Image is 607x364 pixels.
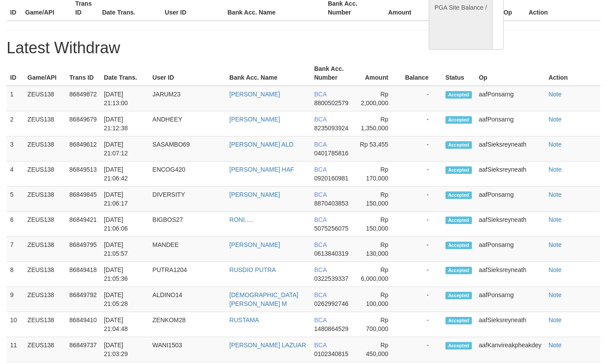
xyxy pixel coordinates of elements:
td: 7 [7,237,24,262]
span: 8870403853 [314,200,349,207]
span: 5075256075 [314,225,349,232]
th: Action [545,61,600,86]
a: [PERSON_NAME] [229,241,280,248]
td: ZEUS138 [24,162,66,187]
span: 0262992746 [314,300,349,307]
td: aafSieksreyneath [475,262,545,287]
a: RUSDIO PUTRA [229,266,276,273]
td: aafKanvireakpheakdey [475,337,545,362]
span: BCA [314,216,327,223]
td: Rp 700,000 [354,312,401,337]
td: Rp 450,000 [354,337,401,362]
span: BCA [314,291,327,298]
td: DIVERSITY [149,187,226,212]
td: ENCOG420 [149,162,226,187]
td: - [401,287,442,312]
td: aafSieksreyneath [475,212,545,237]
a: [PERSON_NAME] [229,91,280,98]
a: Note [548,141,562,148]
td: [DATE] 21:06:17 [100,187,149,212]
h1: Latest Withdraw [7,39,600,57]
td: 86849410 [66,312,100,337]
td: Rp 100,000 [354,287,401,312]
a: Note [548,291,562,298]
td: aafPonsarng [475,111,545,136]
td: [DATE] 21:06:06 [100,212,149,237]
span: Accepted [445,317,472,324]
span: 0613840319 [314,250,349,257]
td: - [401,312,442,337]
td: 86849513 [66,162,100,187]
td: Rp 1,350,000 [354,111,401,136]
td: - [401,237,442,262]
span: 0920160981 [314,175,349,182]
span: BCA [314,241,327,248]
td: 1 [7,86,24,111]
span: Accepted [445,342,472,349]
td: ZEUS138 [24,187,66,212]
span: BCA [314,316,327,324]
td: [DATE] 21:13:00 [100,86,149,111]
th: User ID [149,61,226,86]
td: - [401,212,442,237]
a: RUSTAMA [229,316,259,324]
span: Accepted [445,116,472,124]
td: 9 [7,287,24,312]
th: Amount [354,61,401,86]
td: Rp 150,000 [354,187,401,212]
span: BCA [314,116,327,123]
td: 6 [7,212,24,237]
td: 86849845 [66,187,100,212]
td: aafPonsarng [475,187,545,212]
td: 86849679 [66,111,100,136]
a: [PERSON_NAME] [229,116,280,123]
a: Note [548,316,562,324]
span: Accepted [445,292,472,299]
a: Note [548,266,562,273]
td: 2 [7,111,24,136]
span: Accepted [445,166,472,174]
a: [PERSON_NAME] [229,191,280,198]
a: [PERSON_NAME] ALD [229,141,294,148]
span: Accepted [445,217,472,224]
a: [DEMOGRAPHIC_DATA][PERSON_NAME] M [229,291,298,307]
td: aafPonsarng [475,237,545,262]
a: Note [548,116,562,123]
span: 0102340815 [314,350,349,357]
td: 11 [7,337,24,362]
td: ZENKOM28 [149,312,226,337]
td: 86849795 [66,237,100,262]
td: - [401,162,442,187]
td: 86849612 [66,136,100,162]
td: 10 [7,312,24,337]
th: Bank Acc. Name [226,61,311,86]
td: aafPonsarng [475,86,545,111]
td: ZEUS138 [24,136,66,162]
td: 5 [7,187,24,212]
td: aafSieksreyneath [475,312,545,337]
td: [DATE] 21:06:42 [100,162,149,187]
td: MANDEE [149,237,226,262]
td: Rp 170,000 [354,162,401,187]
td: 3 [7,136,24,162]
td: - [401,136,442,162]
a: [PERSON_NAME] HAF [229,166,294,173]
span: Accepted [445,91,472,99]
td: 4 [7,162,24,187]
a: Note [548,241,562,248]
span: Accepted [445,267,472,274]
span: BCA [314,141,327,148]
td: - [401,337,442,362]
span: BCA [314,266,327,273]
td: [DATE] 21:07:12 [100,136,149,162]
span: BCA [314,166,327,173]
td: Rp 2,000,000 [354,86,401,111]
th: Trans ID [66,61,100,86]
td: ZEUS138 [24,86,66,111]
td: ZEUS138 [24,312,66,337]
span: BCA [314,91,327,98]
td: [DATE] 21:05:57 [100,237,149,262]
td: aafPonsarng [475,287,545,312]
span: Accepted [445,242,472,249]
td: - [401,111,442,136]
